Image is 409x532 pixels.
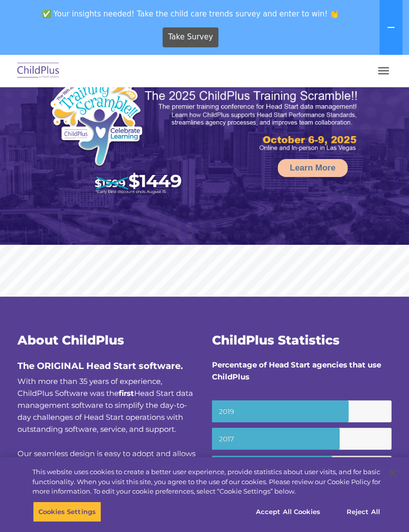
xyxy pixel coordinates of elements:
span: With more than 35 years of experience, ChildPlus Software was the Head Start data management soft... [17,376,193,434]
small: 2016 [212,456,392,478]
span: ChildPlus Statistics [212,333,340,348]
div: This website uses cookies to create a better user experience, provide statistics about user visit... [32,467,381,497]
b: first [119,388,134,398]
a: Learn More [278,159,348,177]
span: ✅ Your insights needed! Take the child care trends survey and enter to win! 👏 [4,4,378,23]
button: Reject All [332,501,395,522]
span: Our seamless design is easy to adopt and allows users to customize nearly every feature for a tru... [17,449,197,530]
img: ChildPlus by Procare Solutions [15,59,62,83]
button: Cookies Settings [33,501,101,522]
strong: Percentage of Head Start agencies that use ChildPlus [212,360,381,381]
span: Take Survey [168,28,213,46]
span: About ChildPlus [17,333,124,348]
small: 2017 [212,428,392,450]
button: Close [382,462,404,484]
span: The ORIGINAL Head Start software. [17,360,183,371]
small: 2019 [212,400,392,422]
a: Take Survey [163,27,219,47]
button: Accept All Cookies [250,501,326,522]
